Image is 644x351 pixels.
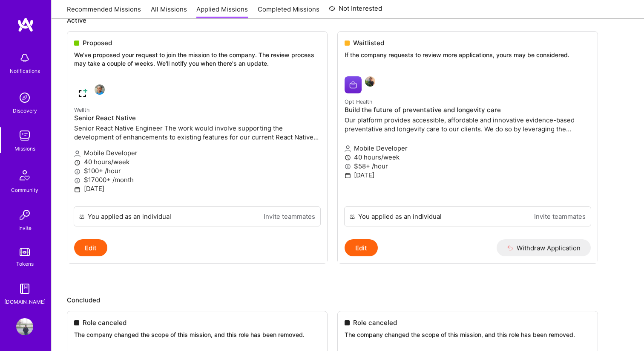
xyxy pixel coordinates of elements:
p: [DATE] [345,171,591,180]
p: Concluded [67,296,629,305]
i: icon MoneyGray [74,168,80,175]
p: Senior React Native Engineer The work would involve supporting the development of enhancements to... [74,124,320,142]
a: Opt Health company logoNicholas SedlazekOpt HealthBuild the future of preventative and longevity ... [338,70,598,207]
div: Notifications [10,67,40,75]
div: Community [11,186,38,194]
h4: Build the future of preventative and longevity care [345,106,591,114]
img: guide book [16,280,33,297]
div: You applied as an individual [358,212,442,221]
i: icon Applicant [74,151,80,157]
p: Mobile Developer [74,148,320,157]
small: Opt Health [345,99,372,105]
p: [DATE] [74,184,320,193]
p: $17000+ /month [74,175,320,184]
div: Invite [18,223,32,232]
i: icon MoneyGray [345,163,351,170]
button: Edit [74,239,107,256]
img: discovery [16,89,33,106]
span: Proposed [83,38,112,47]
a: Applied Missions [196,5,248,19]
i: icon Clock [345,154,351,161]
i: icon MoneyGray [74,177,80,184]
span: Waitlisted [353,38,384,47]
p: Our platform provides accessible, affordable and innovative evidence-based preventative and longe... [345,116,591,133]
p: 40 hours/week [74,157,320,166]
div: You applied as an individual [88,212,171,221]
p: $100+ /hour [74,166,320,175]
div: Tokens [16,259,34,268]
div: [DOMAIN_NAME] [4,297,46,306]
a: Not Interested [329,3,382,19]
i: icon Calendar [345,172,351,179]
img: Invite [16,206,33,223]
a: Invite teammates [264,212,315,221]
img: logo [17,17,34,32]
a: User Avatar [14,318,35,335]
a: Invite teammates [534,212,586,221]
small: Wellth [74,107,89,113]
img: Wellth company logo [74,84,91,102]
img: Opt Health company logo [345,76,362,93]
img: Christopher Moore [95,84,105,95]
a: Wellth company logoChristopher MooreWellthSenior React NativeSenior React Native Engineer The wor... [67,78,327,206]
a: All Missions [151,5,187,19]
h4: Senior React Native [74,114,320,122]
img: User Avatar [16,318,33,335]
img: tokens [20,248,30,256]
button: Withdraw Application [497,239,591,256]
div: Missions [14,144,35,153]
img: Community [14,165,35,186]
img: bell [16,49,33,67]
p: Mobile Developer [345,144,591,153]
div: Discovery [13,106,37,115]
i: icon Clock [74,160,80,166]
p: $58+ /hour [345,162,591,171]
i: icon Calendar [74,186,80,193]
p: 40 hours/week [345,153,591,162]
p: We've proposed your request to join the mission to the company. The review process may take a cou... [74,51,320,67]
button: Edit [345,239,378,256]
p: Active [67,16,629,25]
img: teamwork [16,127,33,144]
a: Recommended Missions [67,5,141,19]
i: icon Applicant [345,145,351,152]
a: Completed Missions [258,5,319,19]
img: Nicholas Sedlazek [365,76,375,87]
p: If the company requests to review more applications, yours may be considered. [345,51,591,59]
